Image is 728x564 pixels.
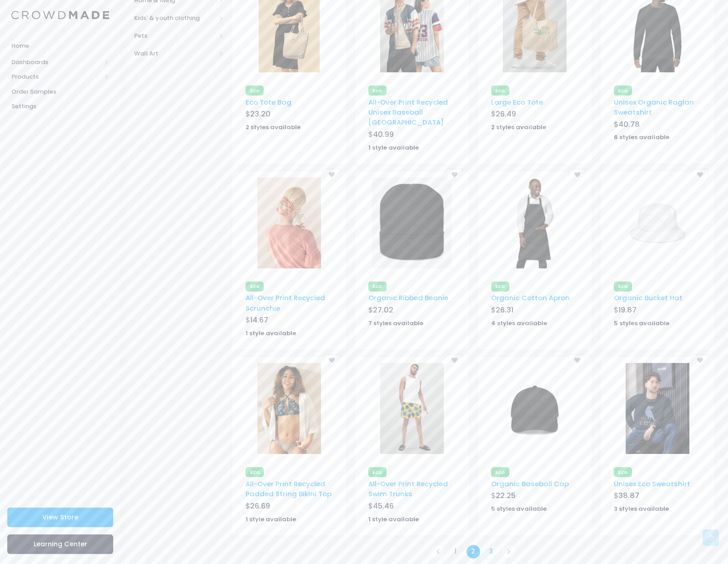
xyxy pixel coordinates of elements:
[614,293,683,302] a: Organic Bucket Hat
[11,41,109,50] span: Home
[491,86,509,96] span: Eco
[614,490,701,503] div: $
[491,293,570,302] a: Organic Cotton Apron
[11,58,101,67] span: Dashboards
[618,305,637,315] span: 19.87
[368,319,423,327] strong: 7 styles available
[491,109,578,121] div: $
[496,305,513,315] span: 26.31
[11,11,109,20] img: Logo
[614,467,632,477] span: Eco
[491,319,547,327] strong: 4 styles available
[614,119,701,132] div: $
[368,467,387,477] span: Eco
[368,129,456,142] div: $
[7,534,113,554] a: Learning Center
[618,119,640,130] span: 40.78
[614,504,669,513] strong: 3 styles available
[614,479,690,488] a: Unisex Eco Sweatshirt
[368,86,387,96] span: Eco
[614,319,669,327] strong: 5 styles available
[250,109,271,119] span: 23.20
[373,129,394,140] span: 40.99
[246,479,331,499] a: All-Over Print Recycled Padded String Bikini Top
[246,501,333,514] div: $
[42,513,78,522] span: View Store
[618,490,639,501] span: 38.87
[373,305,393,315] span: 27.02
[134,31,216,40] span: Pets
[246,109,333,121] div: $
[491,305,578,317] div: $
[7,508,113,527] a: View Store
[368,97,448,127] a: All-Over Print Recycled Unisex Baseball [GEOGRAPHIC_DATA]
[246,86,264,96] span: Eco
[491,123,546,131] strong: 2 styles available
[246,123,301,131] strong: 2 styles available
[614,97,694,117] a: Unisex Organic Raglan Sweatshirt
[368,143,419,152] strong: 1 style available
[491,490,578,503] div: $
[614,305,701,317] div: $
[448,544,463,559] a: 1
[246,467,264,477] span: Eco
[246,515,296,524] strong: 1 style available
[368,479,448,499] a: All-Over Print Recycled Swim Trunks
[466,544,481,559] a: 2
[250,501,270,511] span: 26.69
[491,479,569,488] a: Organic Baseball Cap
[246,315,333,327] div: $
[614,282,632,292] span: Eco
[34,539,87,549] span: Learning Center
[614,133,669,141] strong: 6 styles available
[368,293,448,302] a: Organic Ribbed Beanie
[246,282,264,292] span: Eco
[368,282,387,292] span: Eco
[11,72,101,81] span: Products
[491,504,547,513] strong: 5 styles available
[491,282,509,292] span: Eco
[496,490,516,501] span: 22.25
[134,14,216,23] span: Kids' & youth clothing
[496,109,516,119] span: 26.49
[614,86,632,96] span: Eco
[368,305,456,317] div: $
[246,293,325,312] a: All-Over Print Recycled Scrunchie
[368,515,419,524] strong: 1 style available
[11,87,109,96] span: Order Samples
[491,97,543,107] a: Large Eco Tote
[246,97,291,107] a: Eco Tote Bag
[368,501,456,514] div: $
[373,501,394,511] span: 45.46
[484,544,499,559] a: 3
[246,329,296,337] strong: 1 style available
[491,467,509,477] span: Eco
[11,102,109,111] span: Settings
[134,49,216,58] span: Wall Art
[250,315,268,325] span: 14.67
